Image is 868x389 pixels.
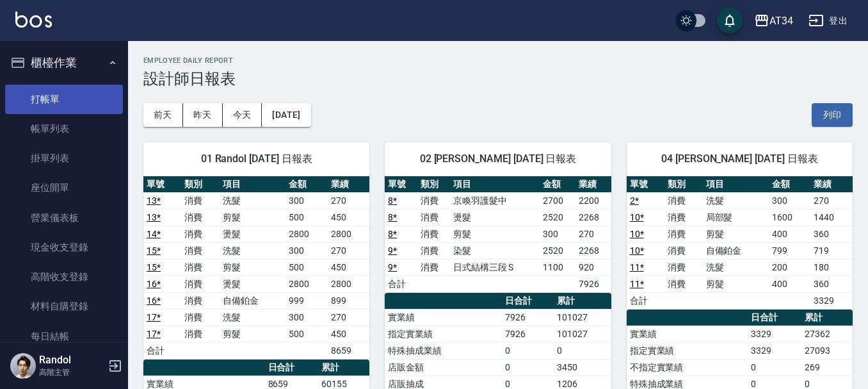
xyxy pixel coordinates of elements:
[328,192,370,209] td: 270
[417,242,450,259] td: 消費
[328,259,370,276] td: 450
[5,322,123,351] a: 每日結帳
[285,176,328,193] th: 金額
[220,192,285,209] td: 洗髮
[265,360,319,376] th: 日合計
[5,85,123,114] a: 打帳單
[575,242,611,259] td: 2268
[810,276,853,292] td: 360
[801,326,853,342] td: 27362
[554,293,611,310] th: 累計
[328,226,370,242] td: 2800
[5,203,123,233] a: 營業儀表板
[5,233,123,262] a: 現金收支登錄
[285,292,328,309] td: 999
[703,192,769,209] td: 洗髮
[318,360,369,376] th: 累計
[181,209,219,226] td: 消費
[328,309,370,326] td: 270
[285,192,328,209] td: 300
[385,326,502,342] td: 指定實業績
[575,276,611,292] td: 7926
[450,226,540,242] td: 剪髮
[769,209,811,226] td: 1600
[769,242,811,259] td: 799
[328,276,370,292] td: 2800
[502,326,554,342] td: 7926
[540,226,575,242] td: 300
[220,276,285,292] td: 燙髮
[540,192,575,209] td: 2700
[703,276,769,292] td: 剪髮
[664,242,702,259] td: 消費
[810,259,853,276] td: 180
[801,359,853,376] td: 269
[810,242,853,259] td: 719
[664,276,702,292] td: 消費
[181,326,219,342] td: 消費
[220,309,285,326] td: 洗髮
[769,192,811,209] td: 300
[385,342,502,359] td: 特殊抽成業績
[575,176,611,193] th: 業績
[285,226,328,242] td: 2800
[159,153,354,165] span: 01 Randol [DATE] 日報表
[627,176,664,193] th: 單號
[627,176,853,310] table: a dense table
[664,259,702,276] td: 消費
[220,292,285,309] td: 自備鉑金
[223,103,262,127] button: 今天
[502,309,554,326] td: 7926
[540,242,575,259] td: 2520
[627,359,748,376] td: 不指定實業績
[5,173,123,203] a: 座位開單
[143,103,183,127] button: 前天
[703,176,769,193] th: 項目
[703,242,769,259] td: 自備鉑金
[803,9,853,33] button: 登出
[262,103,310,127] button: [DATE]
[220,226,285,242] td: 燙髮
[285,209,328,226] td: 500
[417,209,450,226] td: 消費
[748,342,801,359] td: 3329
[502,293,554,310] th: 日合計
[5,144,123,173] a: 掛單列表
[181,176,219,193] th: 類別
[328,342,370,359] td: 8659
[143,176,369,360] table: a dense table
[627,342,748,359] td: 指定實業績
[417,192,450,209] td: 消費
[5,292,123,321] a: 材料自購登錄
[5,46,123,79] button: 櫃檯作業
[748,310,801,326] th: 日合計
[769,176,811,193] th: 金額
[417,176,450,193] th: 類別
[143,342,181,359] td: 合計
[15,12,52,28] img: Logo
[540,176,575,193] th: 金額
[181,259,219,276] td: 消費
[181,309,219,326] td: 消費
[540,259,575,276] td: 1100
[502,359,554,376] td: 0
[812,103,853,127] button: 列印
[181,226,219,242] td: 消費
[285,276,328,292] td: 2800
[801,310,853,326] th: 累計
[10,353,36,379] img: Person
[385,309,502,326] td: 實業績
[385,359,502,376] td: 店販金額
[220,176,285,193] th: 項目
[664,209,702,226] td: 消費
[385,276,417,292] td: 合計
[450,259,540,276] td: 日式結構三段 S
[810,192,853,209] td: 270
[5,114,123,144] a: 帳單列表
[664,226,702,242] td: 消費
[769,226,811,242] td: 400
[450,209,540,226] td: 燙髮
[328,176,370,193] th: 業績
[810,226,853,242] td: 360
[417,259,450,276] td: 消費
